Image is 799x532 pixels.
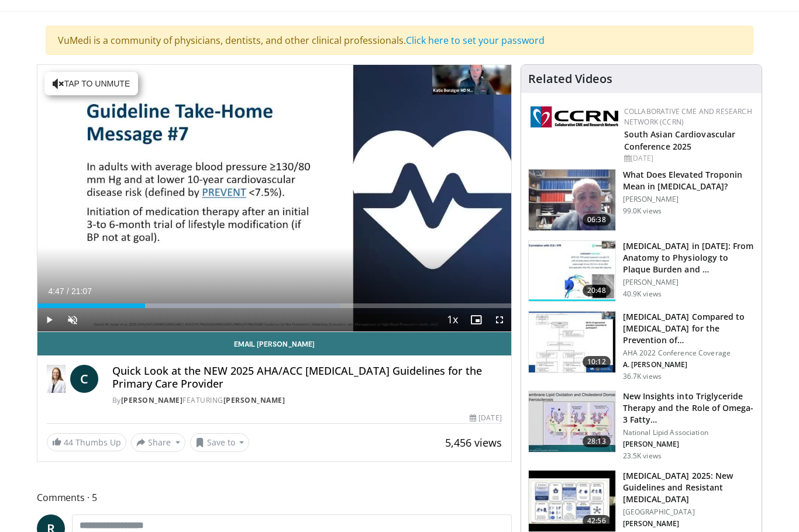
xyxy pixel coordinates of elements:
p: National Lipid Association [623,428,755,437]
div: [DATE] [470,413,501,423]
button: Enable picture-in-picture mode [464,308,488,331]
span: 5,456 views [445,436,502,450]
h4: Quick Look at the NEW 2025 AHA/ACC [MEDICAL_DATA] Guidelines for the Primary Care Provider [112,365,502,390]
p: AHA 2022 Conference Coverage [623,348,755,358]
a: [PERSON_NAME] [121,395,183,405]
h3: [MEDICAL_DATA] in [DATE]: From Anatomy to Physiology to Plaque Burden and … [623,240,755,275]
a: 28:13 New Insights into Triglyceride Therapy and the Role of Omega-3 Fatty… National Lipid Associ... [528,391,755,461]
a: [PERSON_NAME] [223,395,285,405]
p: [GEOGRAPHIC_DATA] [623,507,755,517]
h3: [MEDICAL_DATA] 2025: New Guidelines and Resistant [MEDICAL_DATA] [623,470,755,505]
a: Email [PERSON_NAME] [37,332,511,355]
a: C [70,365,98,393]
a: 10:12 [MEDICAL_DATA] Compared to [MEDICAL_DATA] for the Prevention of… AHA 2022 Conference Covera... [528,311,755,381]
p: [PERSON_NAME] [623,519,755,528]
span: 06:38 [583,214,611,226]
span: 4:47 [48,286,64,296]
button: Playback Rate [441,308,464,331]
h4: Related Videos [528,72,612,86]
span: 28:13 [583,436,611,447]
img: a04ee3ba-8487-4636-b0fb-5e8d268f3737.png.150x105_q85_autocrop_double_scale_upscale_version-0.2.png [531,106,618,127]
div: [DATE] [624,153,752,164]
div: By FEATURING [112,395,502,406]
div: VuMedi is a community of physicians, dentists, and other clinical professionals. [46,26,753,55]
p: [PERSON_NAME] [623,440,755,449]
p: [PERSON_NAME] [623,278,755,287]
button: Save to [190,433,250,452]
span: 21:07 [71,286,92,296]
button: Share [131,433,185,452]
span: 44 [64,437,73,448]
button: Unmute [61,308,84,331]
p: 23.5K views [623,451,662,461]
video-js: Video Player [37,65,511,332]
a: Click here to set your password [406,34,545,47]
h3: What Does Elevated Troponin Mean in [MEDICAL_DATA]? [623,169,755,192]
p: 99.0K views [623,206,662,216]
div: Progress Bar [37,303,511,308]
a: 44 Thumbs Up [47,433,126,451]
span: 10:12 [583,356,611,368]
button: Tap to unmute [44,72,138,95]
p: A. [PERSON_NAME] [623,360,755,369]
button: Fullscreen [488,308,511,331]
a: South Asian Cardiovascular Conference 2025 [624,129,736,152]
p: 40.9K views [623,289,662,299]
h3: New Insights into Triglyceride Therapy and the Role of Omega-3 Fatty… [623,391,755,426]
span: / [67,286,69,296]
span: 20:48 [583,285,611,296]
img: Dr. Catherine P. Benziger [47,365,66,393]
a: Collaborative CME and Research Network (CCRN) [624,106,752,127]
img: 7c0f9b53-1609-4588-8498-7cac8464d722.150x105_q85_crop-smart_upscale.jpg [529,312,615,372]
h3: [MEDICAL_DATA] Compared to [MEDICAL_DATA] for the Prevention of… [623,311,755,346]
img: 45ea033d-f728-4586-a1ce-38957b05c09e.150x105_q85_crop-smart_upscale.jpg [529,391,615,452]
a: 06:38 What Does Elevated Troponin Mean in [MEDICAL_DATA]? [PERSON_NAME] 99.0K views [528,169,755,231]
p: 36.7K views [623,372,662,381]
img: 823da73b-7a00-425d-bb7f-45c8b03b10c3.150x105_q85_crop-smart_upscale.jpg [529,241,615,302]
p: [PERSON_NAME] [623,195,755,204]
img: 98daf78a-1d22-4ebe-927e-10afe95ffd94.150x105_q85_crop-smart_upscale.jpg [529,170,615,230]
a: 20:48 [MEDICAL_DATA] in [DATE]: From Anatomy to Physiology to Plaque Burden and … [PERSON_NAME] 4... [528,240,755,302]
span: Comments 5 [37,490,512,505]
img: 280bcb39-0f4e-42eb-9c44-b41b9262a277.150x105_q85_crop-smart_upscale.jpg [529,471,615,531]
button: Play [37,308,61,331]
span: 42:56 [583,515,611,527]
